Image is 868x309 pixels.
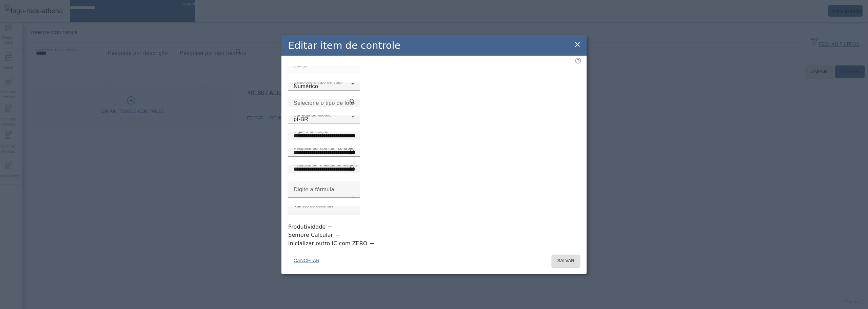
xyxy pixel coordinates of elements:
[294,163,357,167] mat-label: Pesquise por unidade de medida
[294,149,355,157] input: Number
[294,257,319,264] span: CANCELAR
[294,204,333,208] mat-label: Número de decimais
[288,231,334,239] label: Sempre Calcular
[294,130,328,134] mat-label: Digite a descrição
[294,99,355,107] input: Number
[294,146,353,151] mat-label: Pesquise por tipo item controle
[288,223,327,231] label: Produtividade
[294,64,307,68] mat-label: Código
[288,255,325,267] button: CANCELAR
[552,255,580,267] button: SALVAR
[294,187,334,192] mat-label: Digite a fórmula
[294,83,318,89] span: Numérico
[288,239,369,248] label: Inicializar outro IC com ZERO
[294,165,355,173] input: Number
[294,116,308,122] span: pt-BR
[557,257,574,264] span: SALVAR
[294,100,354,106] mat-label: Selecione o tipo de lote
[288,38,400,53] h2: Editar item de controle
